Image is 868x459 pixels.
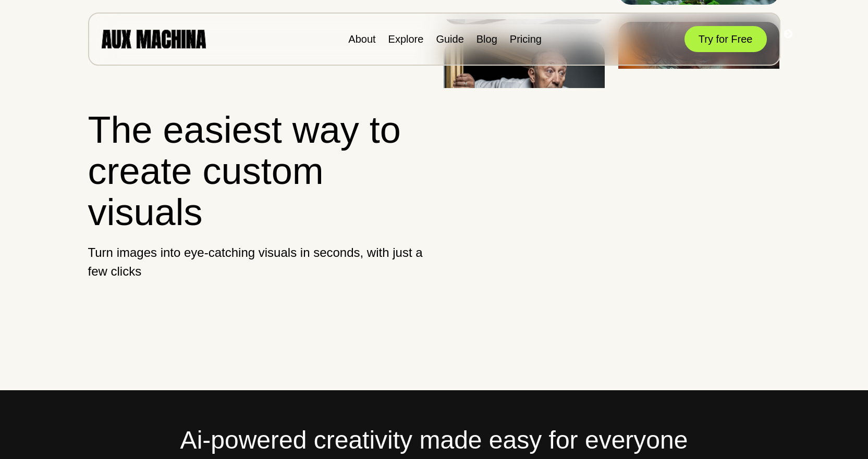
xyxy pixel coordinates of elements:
[510,33,542,45] a: Pricing
[476,33,497,45] a: Blog
[88,243,425,281] p: Turn images into eye-catching visuals in seconds, with just a few clicks
[88,109,425,233] h1: The easiest way to create custom visuals
[102,30,206,48] img: AUX MACHINA
[348,33,375,45] a: About
[436,33,463,45] a: Guide
[684,26,767,52] button: Try for Free
[388,33,424,45] a: Explore
[88,421,780,459] h2: Ai-powered creativity made easy for everyone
